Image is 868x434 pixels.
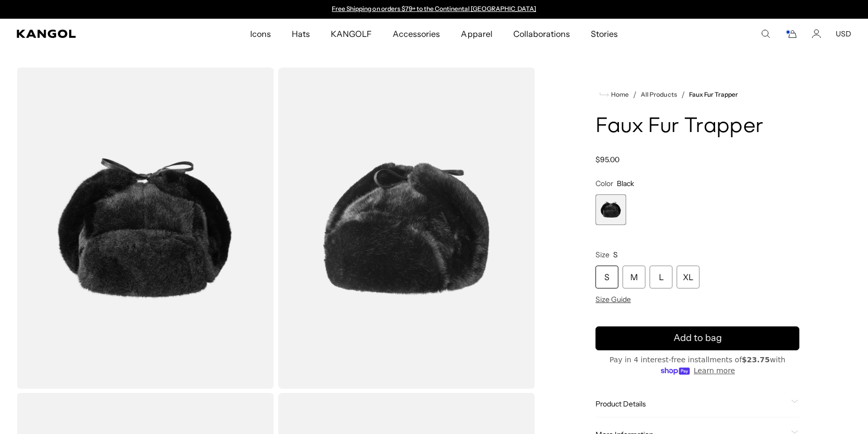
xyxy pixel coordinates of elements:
[278,68,536,389] img: color-black
[320,19,382,49] a: KANGOLF
[650,266,672,288] div: L
[591,19,618,49] span: Stories
[595,155,619,164] span: $95.00
[331,19,372,49] span: KANGOLF
[240,19,281,49] a: Icons
[761,29,770,38] summary: Search here
[785,29,797,38] button: Cart
[812,29,821,38] a: Account
[595,326,799,350] button: Add to bag
[595,295,631,304] span: Size Guide
[450,19,502,49] a: Apparel
[595,115,799,138] h1: Faux Fur Trapper
[382,19,450,49] a: Accessories
[595,399,787,409] span: Product Details
[677,266,699,288] div: XL
[609,91,629,98] span: Home
[613,250,618,259] span: S
[836,29,851,38] button: USD
[17,30,165,38] a: Kangol
[629,88,637,101] li: /
[503,19,580,49] a: Collaborations
[332,5,536,12] a: Free Shipping on orders $79+ to the Continental [GEOGRAPHIC_DATA]
[595,194,626,225] label: Black
[17,68,274,389] img: color-black
[327,5,541,14] div: Announcement
[461,19,492,49] span: Apparel
[292,19,310,49] span: Hats
[600,90,629,99] a: Home
[595,88,799,101] nav: breadcrumbs
[617,179,634,188] span: Black
[641,91,677,98] a: All Products
[595,250,610,259] span: Size
[327,5,541,14] div: 1 of 2
[595,194,626,225] div: 1 of 1
[677,88,685,101] li: /
[673,331,722,345] span: Add to bag
[250,19,271,49] span: Icons
[595,266,618,288] div: S
[595,179,613,188] span: Color
[623,266,645,288] div: M
[580,19,628,49] a: Stories
[281,19,320,49] a: Hats
[513,19,570,49] span: Collaborations
[689,91,738,98] a: Faux Fur Trapper
[327,5,541,14] slideshow-component: Announcement bar
[393,19,440,49] span: Accessories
